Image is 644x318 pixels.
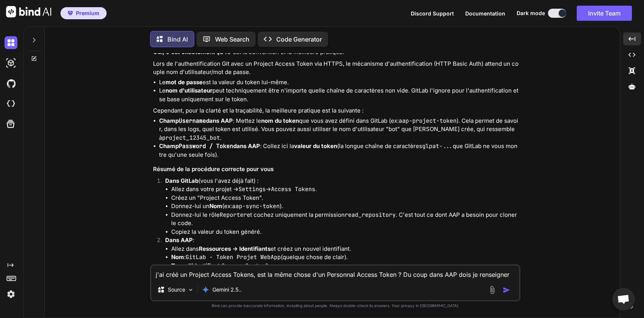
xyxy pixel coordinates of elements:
img: Pick Models [187,287,194,293]
code: aap-sync-token [232,202,280,210]
strong: nom du token [261,117,299,124]
strong: Nom [171,253,184,261]
img: darkChat [5,36,17,49]
p: : [165,236,519,245]
code: Access Tokens [271,185,315,193]
p: Source [168,286,185,293]
code: Reporter [220,211,247,219]
p: Gemini 2.5.. [212,286,241,293]
li: Créez un "Project Access Token". [171,194,519,202]
button: premiumPremium [60,7,107,19]
span: Discord Support [411,10,454,17]
code: read_repository [345,211,396,219]
img: premium [68,11,73,15]
p: Code Generator [276,35,322,44]
li: Donnez-lui un (ex: ). [171,202,519,211]
li: Allez dans votre projet -> -> . [171,185,519,194]
code: Settings [238,185,266,193]
li: Donnez-lui le rôle et cochez uniquement la permission . C'est tout ce dont AAP a besoin pour clon... [171,211,519,228]
span: Dark mode [517,9,545,17]
span: Documentation [465,10,505,17]
p: Bind can provide inaccurate information, including about people. Always double-check its answers.... [150,303,520,309]
p: (vous l'avez déjà fait) : [165,177,519,185]
li: Allez dans et créez un nouvel identifiant. [171,245,519,253]
strong: Dans GitLab [165,177,198,184]
img: cloudideIcon [5,97,17,110]
code: Username [179,117,206,125]
li: : Collez ici la (la longue chaîne de caractères que GitLab ne vous montre qu'une seule fois). [159,142,519,159]
img: icon [503,286,510,294]
li: Copiez la valeur du token généré. [171,228,519,236]
strong: valeur du token [294,142,337,150]
button: Discord Support [411,9,454,17]
li: : (quelque chose de clair). [171,253,519,262]
strong: Champ dans AAP [159,142,260,150]
code: aap-project-token [399,117,457,125]
strong: Nom [209,202,222,210]
p: Lors de l'authentification Git avec un Project Access Token via HTTPS, le mécanisme d'authentific... [153,60,519,77]
p: Bind AI [167,35,188,44]
strong: Dans AAP [165,236,193,244]
li: Le peut techniquement être n'importe quelle chaîne de caractères non vide. GitLab l'ignore pour l... [159,86,519,103]
code: GitLab - Token Projet WebApp [186,253,281,261]
li: : . [171,262,519,270]
strong: nom d'utilisateur [166,87,212,94]
h3: Résumé de la procédure correcte pour vous [153,165,519,174]
img: Bind AI [6,6,51,17]
button: Invite Team [577,6,632,21]
li: Le est la valeur du token lui-même. [159,78,519,87]
img: darkAi-studio [5,57,17,69]
strong: Ressources -> Identifiants [199,245,271,252]
img: Gemini 2.5 Pro [202,286,209,293]
strong: Type d'identifiant [171,262,220,269]
code: glpat-... [422,142,453,150]
p: Web Search [215,35,249,44]
div: Ouvrir le chat [612,288,635,310]
button: Documentation [465,9,505,17]
code: Password / Token [179,142,233,150]
strong: Champ dans AAP [159,117,233,124]
strong: mot de passe [166,79,203,86]
li: : Mettez le que vous avez défini dans GitLab (ex: ). Cela permet de savoir, dans les logs, quel t... [159,117,519,142]
span: Premium [76,9,99,17]
p: Cependant, pour la clarté et la traçabilité, la meilleure pratique est la suivante : [153,107,519,115]
img: settings [5,288,17,301]
img: githubDark [5,77,17,90]
code: project_12345_bot [162,134,220,142]
code: Source Control [221,262,269,270]
img: attachment [488,286,497,294]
